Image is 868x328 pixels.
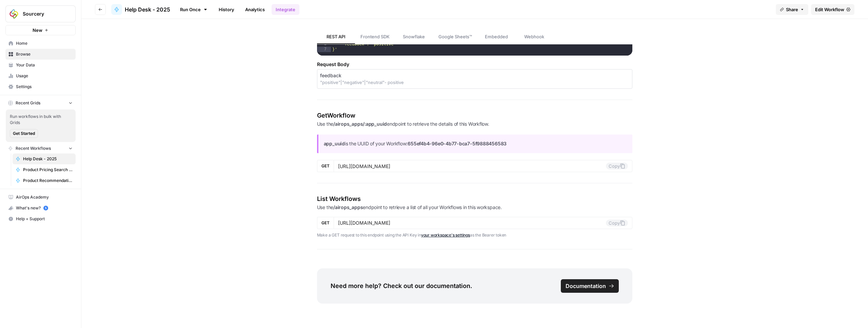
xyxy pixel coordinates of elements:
[10,129,38,138] button: Get Started
[333,121,387,127] strong: /airops_apps/:app_uuid
[317,111,633,120] h4: Get Workflow
[13,175,76,186] a: Product Recommendations - 2025
[317,61,633,68] h5: Request Body
[333,204,363,210] strong: /airops_apps
[125,5,170,14] span: Help Desk - 2025
[324,141,345,146] strong: app_uuid
[6,203,75,213] div: What's new?
[317,120,633,128] p: Use the endpoint to retrieve the details of this Workflow.
[515,30,553,44] a: Webhook
[16,84,73,90] span: Settings
[317,30,355,44] a: REST API
[786,6,798,13] span: Share
[320,72,341,79] p: feedback
[5,81,76,92] a: Settings
[5,143,76,153] button: Recent Workflows
[111,4,170,15] a: Help Desk - 2025
[16,216,73,222] span: Help + Support
[606,220,628,226] button: Copy
[5,192,76,203] a: AirOps Academy
[317,47,331,52] div: 7
[5,5,76,22] button: Workspace: Sourcery
[321,220,330,226] span: GET
[23,167,73,173] span: Product Pricing Search - 2025
[324,140,627,148] p: is the UUID of your Workflow:
[566,282,606,290] span: Documentation
[272,4,299,15] a: Integrate
[421,232,470,238] a: your workspace's settings
[5,49,76,60] a: Browse
[5,25,76,35] button: New
[13,164,76,175] a: Product Pricing Search - 2025
[10,114,72,126] span: Run workflows in bulk with Grids
[16,40,73,46] span: Home
[23,178,73,184] span: Product Recommendations - 2025
[23,11,64,17] span: Sourcery
[438,33,472,40] span: Google Sheets™
[477,30,515,44] a: Embedded
[43,206,48,210] a: 5
[13,153,76,164] a: Help Desk - 2025
[5,60,76,70] a: Your Data
[33,27,42,34] span: New
[395,30,433,44] a: Snowflake
[355,30,395,44] a: Frontend SDK
[176,4,212,15] a: Run Once
[16,73,73,79] span: Usage
[317,194,633,204] h4: List Workflows
[317,232,633,239] p: Make a GET request to this endpoint using the API Key in as the Bearer token
[45,206,46,210] text: 5
[16,62,73,68] span: Your Data
[811,4,854,15] a: Edit Workflow
[320,79,630,86] p: "positive"|"negative"|"neutral" - positive
[23,156,73,162] span: Help Desk - 2025
[16,100,40,106] span: Recent Grids
[8,8,20,20] img: Sourcery Logo
[327,33,346,40] span: REST API
[606,163,628,169] button: Copy
[13,130,35,137] span: Get Started
[16,51,73,57] span: Browse
[321,163,330,169] span: GET
[317,268,633,304] div: Need more help? Check out our documentation.
[815,6,844,13] span: Edit Workflow
[215,4,238,15] a: History
[524,33,544,40] span: Webhook
[433,30,477,44] a: Google Sheets™
[5,203,76,213] button: What's new? 5
[241,4,269,15] a: Analytics
[485,33,508,40] span: Embedded
[561,279,619,293] a: Documentation
[16,145,51,151] span: Recent Workflows
[16,194,73,200] span: AirOps Academy
[776,4,808,15] button: Share
[317,204,633,211] p: Use the endpoint to retrieve a list of all your Workflows in this workspace.
[360,33,390,40] span: Frontend SDK
[5,213,76,224] button: Help + Support
[403,33,425,40] span: Snowflake
[5,70,76,81] a: Usage
[5,38,76,49] a: Home
[408,141,507,146] strong: 655ef4b4-96e0-4b77-bca7-5f9888456583
[5,98,76,108] button: Recent Grids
